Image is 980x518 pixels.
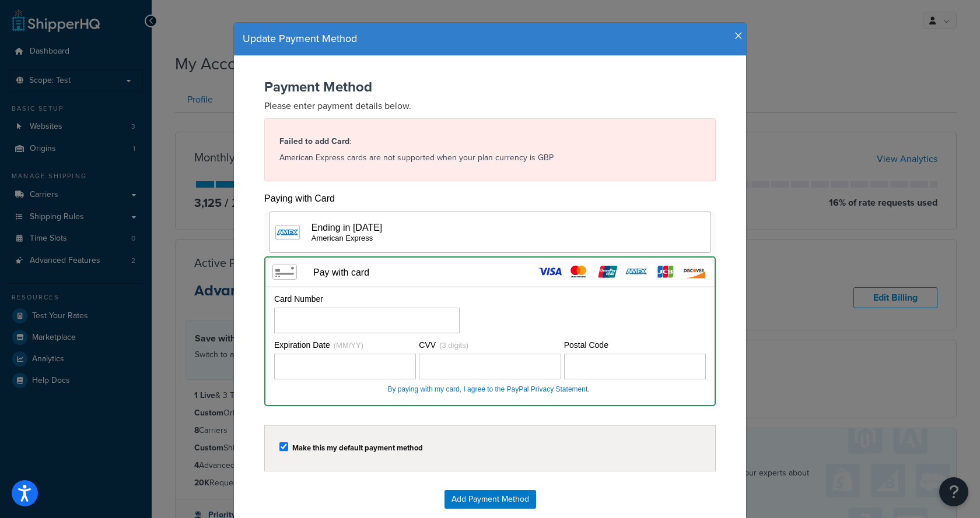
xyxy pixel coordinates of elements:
h2: Payment Method [264,79,716,94]
p: Please enter payment details below. [264,99,716,112]
iframe: Secure Credit Card Frame - Credit Card Number [279,308,454,333]
div: : American Express cards are not supported when your plan currency is GBP [264,118,716,181]
iframe: Secure Credit Card Frame - CVV [424,354,555,379]
b: Failed to add Card [279,135,349,147]
label: Make this my default payment method [292,443,423,452]
div: Ending in [DATE] [311,222,681,242]
input: Add Payment Method [444,490,536,509]
span: (3 digits) [439,341,468,350]
iframe: Secure Credit Card Frame - Expiration Date [279,354,411,379]
iframe: Secure Credit Card Frame - Postal Code [569,354,701,379]
h4: Update Payment Method [243,31,737,47]
div: Expiration Date [274,340,416,351]
div: Pay with card [313,267,369,278]
div: Paying with Card [264,193,335,204]
div: American Express [311,234,681,243]
div: Postal Code [564,340,706,351]
a: By paying with my card, I agree to the PayPal Privacy Statement. [387,385,589,393]
span: (MM/YY) [334,341,363,350]
div: Ending in [DATE]American Express [269,212,712,253]
div: CVV [419,340,561,351]
div: Card Number [274,294,460,305]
